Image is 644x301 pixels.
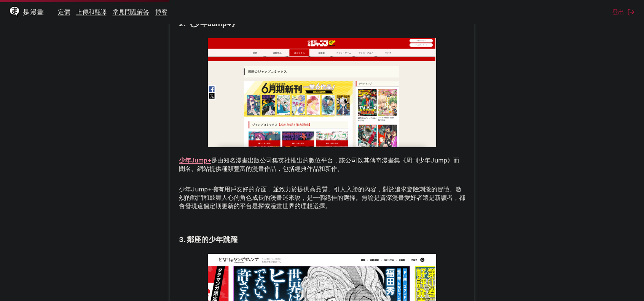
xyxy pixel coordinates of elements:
[58,8,70,16] a: 定價
[179,156,459,172] font: 是由知名漫畫出版公司集英社推出的數位平台，該公司以其傳奇漫畫集《周刊少年Jump》而聞名。網站提供種類豐富的漫畫作品，包括經典作品和新作。
[113,8,149,16] a: 常見問題解答
[9,6,20,17] img: IsManga 標誌
[179,185,465,210] font: 少年Jump+擁有用戶友好的介面，並致力於提供高品質、引人入勝的內容，對於追求驚險刺激的冒險、激烈的戰鬥和鼓舞人心的角色成長的漫畫迷來說，是一個絕佳的選擇。無論是資深漫畫愛好者還是新讀者，都會發...
[179,235,238,244] font: 3. 鄰座的少年跳躍
[179,19,239,28] font: 2.《少年Jump+》
[612,8,624,16] font: 登出
[23,8,44,16] font: 是漫畫
[627,8,635,16] img: 登出
[9,6,58,18] a: IsManga 標誌是漫畫
[179,156,211,164] a: 少年Jump+
[76,8,107,16] a: 上傳和翻譯
[155,8,167,16] a: 博客
[208,38,436,148] img: 少年Jump+
[612,8,635,16] button: 登出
